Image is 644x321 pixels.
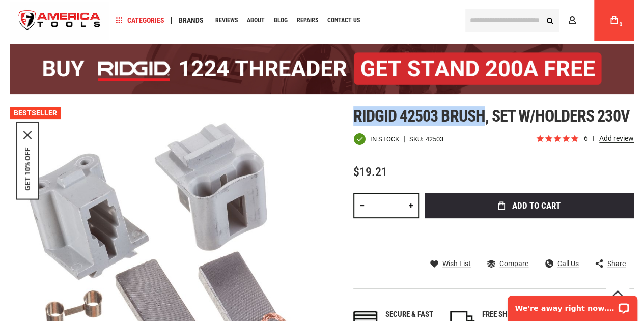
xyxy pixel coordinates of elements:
[423,221,636,251] iframe: Secure express checkout frame
[409,136,426,142] strong: SKU
[269,14,292,27] a: Blog
[430,259,471,268] a: Wish List
[557,260,579,267] span: Call Us
[10,2,109,40] img: America Tools
[10,2,109,40] a: store logo
[545,259,579,268] a: Call Us
[211,14,242,27] a: Reviews
[23,131,32,139] svg: close icon
[512,201,560,210] span: Add to Cart
[274,17,288,23] span: Blog
[353,106,630,126] span: Ridgid 42503 brush, set w/holders 230v
[426,136,443,142] div: 42503
[174,14,208,27] a: Brands
[179,17,204,24] span: Brands
[353,133,399,145] div: Availability
[323,14,365,27] a: Contact Us
[501,289,644,321] iframe: LiveChat chat widget
[370,136,399,142] span: In stock
[425,193,634,218] button: Add to Cart
[10,44,634,94] img: BOGO: Buy the RIDGID® 1224 Threader (26092), get the 92467 200A Stand FREE!
[215,17,238,23] span: Reviews
[540,11,559,30] button: Search
[23,131,32,139] button: Close
[619,22,622,27] span: 0
[487,259,528,268] a: Compare
[536,133,634,144] span: Rated 5.0 out of 5 stars 6 reviews
[593,136,594,141] span: reviews
[353,165,387,179] span: $19.21
[242,14,269,27] a: About
[111,14,169,27] a: Categories
[442,260,471,267] span: Wish List
[297,17,318,23] span: Repairs
[584,134,634,142] span: 6 reviews
[23,147,32,190] button: GET 10% OFF
[607,260,626,267] span: Share
[499,260,528,267] span: Compare
[116,17,164,24] span: Categories
[327,17,360,23] span: Contact Us
[247,17,265,23] span: About
[292,14,323,27] a: Repairs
